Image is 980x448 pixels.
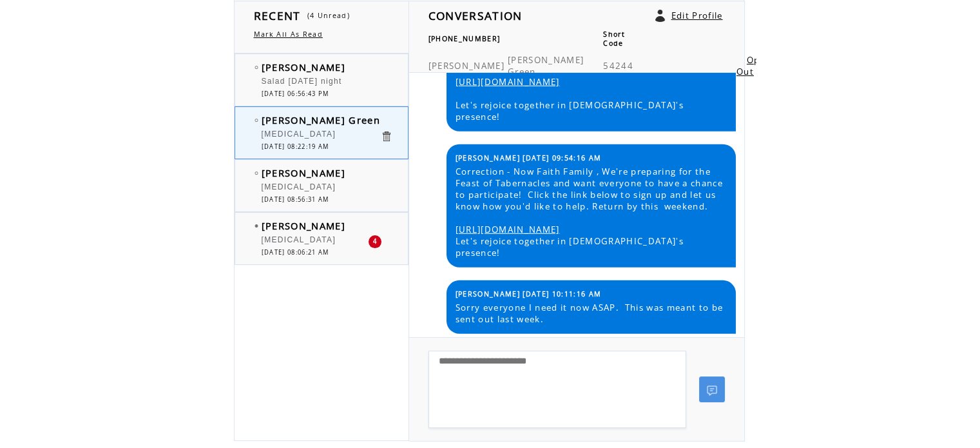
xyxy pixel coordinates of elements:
[380,130,392,142] a: Click to delete these messgaes
[369,235,381,248] div: 4
[262,61,345,73] span: [PERSON_NAME]
[255,119,258,122] img: bulletEmpty.png
[456,224,560,235] a: [URL][DOMAIN_NAME]
[262,195,329,204] span: [DATE] 08:56:31 AM
[456,153,602,162] span: [PERSON_NAME] [DATE] 09:54:16 AM
[255,171,258,175] img: bulletEmpty.png
[428,34,501,43] span: [PHONE_NUMBER]
[255,66,258,69] img: bulletEmpty.png
[456,166,726,258] span: Correction - Now Faith Family , We're preparing for the Feast of Tabernacles and want everyone to...
[262,142,329,151] span: [DATE] 08:22:19 AM
[671,10,723,21] a: Edit Profile
[603,60,633,72] span: 54244
[655,10,665,22] a: Click to edit user profile
[262,130,336,139] span: [MEDICAL_DATA]
[508,54,584,77] span: [PERSON_NAME] Green
[262,248,329,257] span: [DATE] 08:06:21 AM
[603,30,625,48] span: Short Code
[262,90,329,98] span: [DATE] 06:56:43 PM
[456,302,726,325] span: Sorry everyone I need it now ASAP. This was meant to be sent out last week.
[255,224,258,228] img: bulletFull.png
[262,219,345,232] span: [PERSON_NAME]
[262,235,336,244] span: [MEDICAL_DATA]
[254,8,301,23] span: RECENT
[254,30,323,39] a: Mark All As Read
[262,182,336,191] span: [MEDICAL_DATA]
[262,77,342,86] span: Salad [DATE] night
[736,54,764,77] a: Opt Out
[262,113,380,126] span: [PERSON_NAME] Green
[456,289,602,298] span: [PERSON_NAME] [DATE] 10:11:16 AM
[428,60,504,72] span: [PERSON_NAME]
[456,76,560,88] a: [URL][DOMAIN_NAME]
[262,166,345,179] span: [PERSON_NAME]
[307,11,350,20] span: (4 Unread)
[428,8,523,23] span: CONVERSATION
